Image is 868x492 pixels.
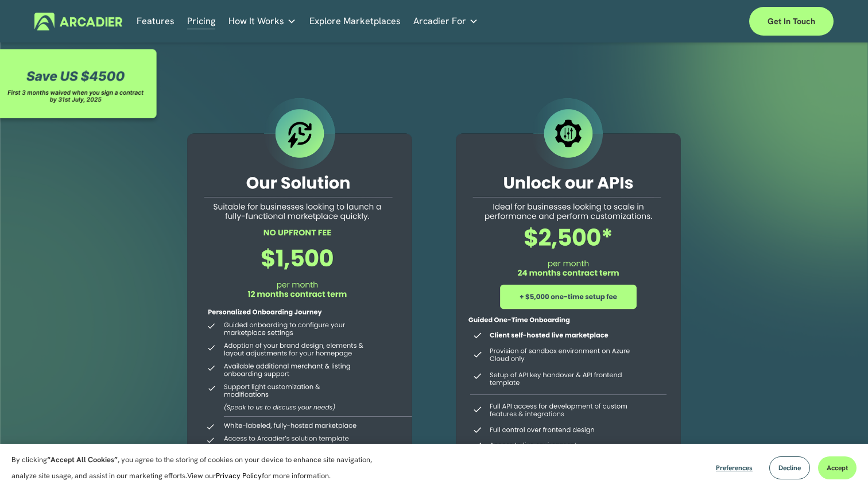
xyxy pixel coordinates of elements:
button: Accept [818,456,857,479]
a: Privacy Policy [216,471,262,481]
span: How It Works [228,13,284,29]
p: By clicking , you agree to the storing of cookies on your device to enhance site navigation, anal... [11,452,385,484]
button: Preferences [707,456,761,479]
button: Decline [769,456,810,479]
span: Decline [778,463,801,472]
a: Features [137,13,175,30]
a: Pricing [187,13,215,30]
a: Explore Marketplaces [309,13,401,30]
img: Arcadier [34,13,122,30]
a: Get in touch [749,7,834,36]
span: Arcadier For [413,13,466,29]
span: Accept [827,463,848,472]
a: folder dropdown [413,13,478,30]
span: Preferences [716,463,753,472]
strong: “Accept All Cookies” [47,455,118,464]
a: folder dropdown [228,13,296,30]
